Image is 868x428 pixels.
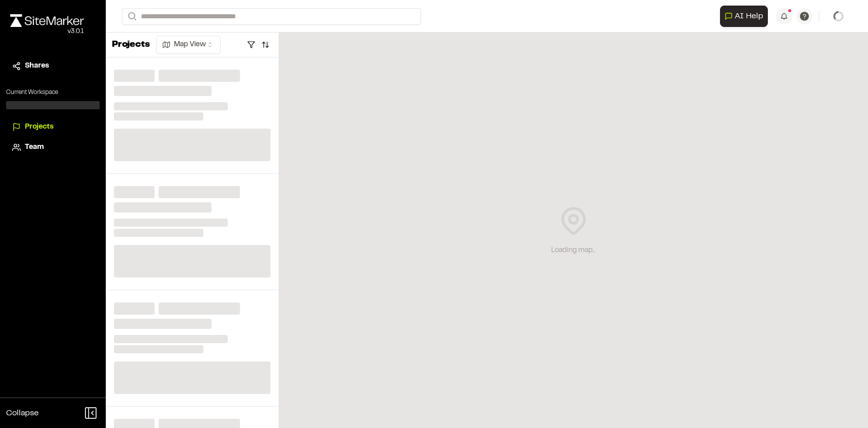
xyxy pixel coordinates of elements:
[12,60,94,72] a: Shares
[6,88,100,97] p: Current Workspace
[12,142,94,153] a: Team
[10,27,84,36] div: Oh geez...please don't...
[12,121,94,133] a: Projects
[551,245,595,256] div: Loading map...
[10,14,84,27] img: rebrand.png
[720,6,768,27] button: Open AI Assistant
[25,142,44,153] span: Team
[122,8,140,25] button: Search
[735,10,763,22] span: AI Help
[6,407,39,419] span: Collapse
[720,6,772,27] div: Open AI Assistant
[25,121,53,133] span: Projects
[112,38,150,52] p: Projects
[25,60,49,72] span: Shares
